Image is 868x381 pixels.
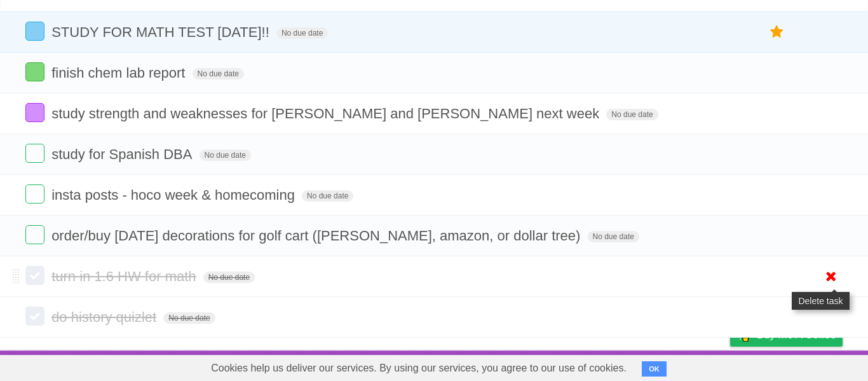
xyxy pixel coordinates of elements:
span: No due date [302,190,353,202]
span: Cookies help us deliver our services. By using our services, you agree to our use of cookies. [198,356,639,381]
label: Done [25,307,44,326]
label: Done [25,266,44,285]
label: Done [25,144,44,163]
span: No due date [276,27,328,39]
label: Done [25,22,44,41]
a: Suggest a feature [763,354,843,378]
span: No due date [200,149,251,161]
a: Terms [670,354,698,378]
span: study strength and weaknesses for [PERSON_NAME] and [PERSON_NAME] next week [51,106,602,121]
span: No due date [588,231,639,242]
span: order/buy [DATE] decorations for golf cart ([PERSON_NAME], amazon, or dollar tree) [51,228,583,244]
span: Buy me a coffee [757,324,836,346]
a: About [561,354,588,378]
span: STUDY FOR MATH TEST [DATE]!! [51,24,273,40]
a: Developers [603,354,654,378]
span: No due date [163,312,215,324]
span: turn in 1.6 HW for math [51,268,199,284]
span: finish chem lab report [51,65,188,81]
span: No due date [203,272,255,283]
span: do history quizlet [51,309,159,325]
label: Done [25,184,44,204]
label: Star task [765,22,789,43]
a: Privacy [714,354,747,378]
span: study for Spanish DBA [51,146,195,162]
span: No due date [193,68,244,80]
label: Done [25,225,44,244]
button: OK [642,361,667,377]
label: Done [25,103,44,122]
span: No due date [606,109,658,120]
span: insta posts - hoco week & homecoming [51,187,298,203]
label: Done [25,62,44,81]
